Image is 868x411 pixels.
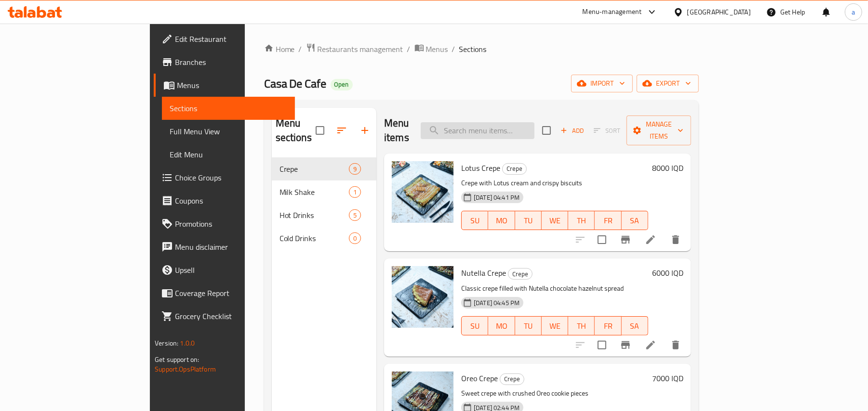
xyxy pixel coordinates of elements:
[175,172,287,183] span: Choice Groups
[154,212,295,235] a: Promotions
[622,211,648,230] button: SA
[154,27,295,51] a: Edit Restaurant
[508,269,532,280] span: Crepe
[452,43,455,55] li: /
[461,283,648,295] p: Classic crepe filled with Nutella chocolate hazelnut spread
[154,166,295,189] a: Choice Groups
[568,316,595,335] button: TH
[519,319,538,333] span: TU
[272,154,377,254] nav: Menu sections
[407,43,411,55] li: /
[349,188,361,197] span: 1
[280,186,349,198] span: Milk Shake
[634,118,683,142] span: Manage items
[170,126,287,137] span: Full Menu View
[175,195,287,206] span: Coupons
[557,123,588,138] span: Add item
[155,337,178,349] span: Version:
[470,298,523,308] span: [DATE] 04:45 PM
[318,43,403,55] span: Restaurants management
[162,97,295,120] a: Sections
[614,228,637,251] button: Branch-specific-item
[461,177,648,189] p: Crepe with Lotus cream and crispy biscuits
[599,214,617,228] span: FR
[170,149,287,160] span: Edit Menu
[599,319,617,333] span: FR
[595,316,621,335] button: FR
[330,119,353,142] span: Sort sections
[276,116,316,145] h2: Menu sections
[645,234,656,245] a: Edit menu item
[461,371,498,385] span: Oreo Crepe
[461,387,648,399] p: Sweet crepe with crushed Oreo cookie pieces
[162,143,295,166] a: Edit Menu
[652,161,683,175] h6: 8000 IQD
[492,319,511,333] span: MO
[349,165,361,174] span: 9
[349,186,361,198] div: items
[272,227,377,250] div: Cold Drinks0
[175,310,287,322] span: Grocery Checklist
[175,56,287,68] span: Branches
[175,218,287,230] span: Promotions
[306,43,403,55] a: Restaurants management
[175,241,287,253] span: Menu disclaimer
[652,266,683,280] h6: 6000 IQD
[500,373,524,385] div: Crepe
[272,180,377,204] div: Milk Shake1
[502,163,527,175] div: Crepe
[461,316,488,335] button: SU
[571,75,633,92] button: import
[154,305,295,328] a: Grocery Checklist
[572,214,591,228] span: TH
[280,209,349,221] span: Hot Drinks
[175,264,287,276] span: Upsell
[349,163,361,175] div: items
[542,211,568,230] button: WE
[614,334,637,357] button: Branch-specific-item
[154,74,295,97] a: Menus
[421,122,534,139] input: search
[626,214,644,228] span: SA
[664,334,687,357] button: delete
[503,163,526,174] span: Crepe
[414,43,448,55] a: Menus
[546,319,564,333] span: WE
[426,43,448,55] span: Menus
[264,43,699,55] nav: breadcrumb
[280,232,349,244] span: Cold Drinks
[461,161,500,175] span: Lotus Crepe
[155,363,216,375] a: Support.OpsPlatform
[349,232,361,244] div: items
[384,116,409,145] h2: Menu items
[557,123,588,138] button: Add
[559,125,585,136] span: Add
[392,266,454,328] img: Nutella Crepe
[627,116,691,145] button: Manage items
[310,120,330,141] span: Select all sections
[466,319,484,333] span: SU
[595,211,621,230] button: FR
[264,73,327,94] span: Casa De Cafe
[546,214,564,228] span: WE
[652,372,683,385] h6: 7000 IQD
[466,214,484,228] span: SU
[852,7,855,17] span: a
[645,339,656,351] a: Edit menu item
[154,282,295,305] a: Coverage Report
[280,163,349,175] span: Crepe
[626,319,644,333] span: SA
[592,230,612,250] span: Select to update
[392,161,454,223] img: Lotus Crepe
[272,204,377,227] div: Hot Drinks5
[568,211,595,230] button: TH
[579,77,625,90] span: import
[162,120,295,143] a: Full Menu View
[542,316,568,335] button: WE
[177,79,287,91] span: Menus
[331,79,353,90] div: Open
[461,266,506,280] span: Nutella Crepe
